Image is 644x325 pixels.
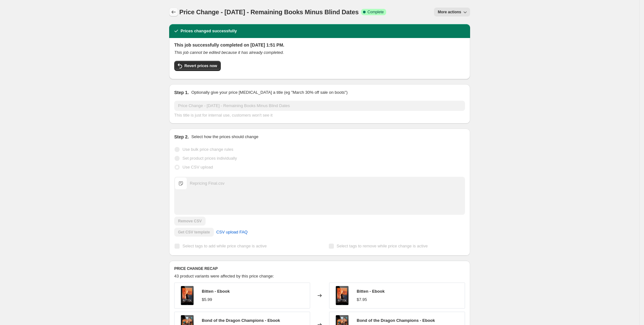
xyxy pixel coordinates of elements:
[174,134,189,140] h2: Step 2.
[179,9,359,16] span: Price Change - [DATE] - Remaining Books Minus Blind Dates
[191,134,258,140] p: Select how the prices should change
[182,147,233,152] span: Use bulk price change rules
[174,61,221,71] button: Revert prices now
[174,89,189,96] h2: Step 1.
[182,165,213,169] span: Use CSV upload
[438,10,461,15] span: More actions
[182,244,267,248] span: Select tags to add while price change is active
[216,229,248,235] span: CSV upload FAQ
[174,50,284,55] i: This job cannot be edited because it has already completed.
[191,89,348,96] p: Optionally give your price [MEDICAL_DATA] a title (eg "March 30% off sale on boots")
[337,244,428,248] span: Select tags to remove while price change is active
[202,296,212,303] div: $5.99
[202,289,230,294] span: Bitten - Ebook
[213,227,252,237] a: CSV upload FAQ
[357,289,385,294] span: Bitten - Ebook
[333,286,352,305] img: BMB02-EbookDevice_80x.png
[202,318,280,323] span: Bond of the Dragon Champions - Ebook
[184,63,217,68] span: Revert prices now
[434,8,470,16] button: More actions
[181,28,237,34] h2: Prices changed successfully
[357,296,367,303] div: $7.95
[178,286,197,305] img: BMB02-EbookDevice_80x.png
[174,113,272,118] span: This title is just for internal use, customers won't see it
[174,266,465,271] h6: PRICE CHANGE RECAP
[174,274,274,278] span: 43 product variants were affected by this price change:
[190,180,225,187] div: Repricing Final.csv
[357,318,435,323] span: Bond of the Dragon Champions - Ebook
[174,42,465,48] h2: This job successfully completed on [DATE] 1:51 PM.
[182,156,237,161] span: Set product prices individually
[169,8,178,16] button: Price change jobs
[367,10,384,15] span: Complete
[174,101,465,111] input: 30% off holiday sale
